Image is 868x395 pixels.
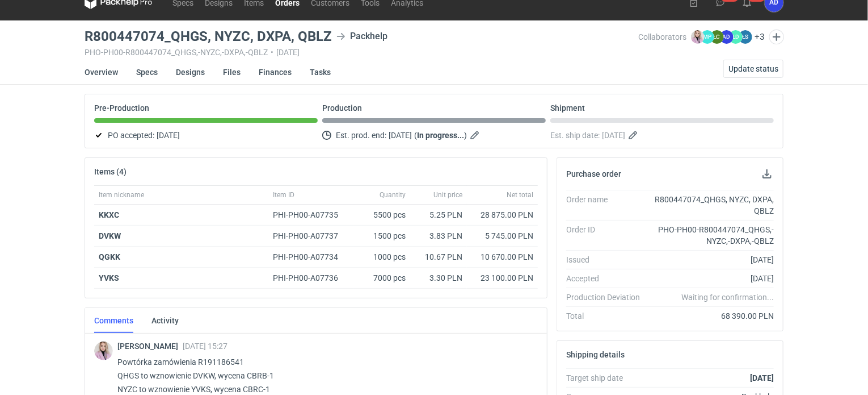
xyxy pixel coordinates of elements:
span: Unit price [433,190,462,199]
div: 28 875.00 PLN [471,209,533,221]
div: PHI-PH00-A07737 [273,230,349,242]
figcaption: AD [720,30,734,44]
span: [DATE] [602,128,625,142]
div: [DATE] [649,254,774,265]
em: Waiting for confirmation... [681,292,774,303]
strong: In progress... [417,131,464,140]
figcaption: ŁS [739,30,752,44]
div: PHI-PH00-A07735 [273,209,349,221]
div: 23 100.00 PLN [471,272,533,284]
div: 10.67 PLN [415,251,462,263]
strong: QGKK [99,252,120,261]
h3: R800447074_QHGS, NYZC, DXPA, QBLZ [85,30,332,43]
div: R800447074_QHGS, NYZC, DXPA, QBLZ [649,194,774,217]
a: Activity [151,308,179,333]
strong: DVKW [99,231,121,240]
span: Quantity [380,190,406,199]
div: Order name [566,194,649,217]
em: ( [414,131,417,140]
div: 1000 pcs [353,247,410,268]
em: ) [464,131,467,140]
div: Total [566,310,649,322]
div: PHI-PH00-A07736 [273,272,349,284]
a: Specs [136,60,158,85]
button: Edit estimated shipping date [627,128,641,142]
span: [PERSON_NAME] [117,342,183,351]
div: Est. ship date: [550,128,774,142]
a: Finances [259,60,292,85]
button: +3 [755,32,765,42]
p: Pre-Production [94,103,149,113]
div: Accepted [566,273,649,284]
p: Production [322,103,362,113]
figcaption: ŁC [710,30,724,44]
button: Edit collaborators [769,30,784,44]
strong: KKXC [99,210,119,219]
button: Edit estimated production end date [469,128,483,142]
span: Item nickname [99,190,144,199]
h2: Items (4) [94,167,127,176]
div: PHO-PH00-R800447074_QHGS,-NYZC,-DXPA,-QBLZ [DATE] [85,48,638,57]
div: 3.83 PLN [415,230,462,242]
div: 10 670.00 PLN [471,251,533,263]
span: Item ID [273,190,294,199]
a: Overview [85,60,118,85]
a: Tasks [310,60,331,85]
div: Target ship date [566,372,649,384]
div: 5.25 PLN [415,209,462,221]
div: Production Deviation [566,292,649,303]
figcaption: ŁD [729,30,743,44]
span: Net total [507,190,533,199]
div: Packhelp [336,30,387,43]
a: Comments [94,308,133,333]
strong: YVKS [99,273,119,282]
span: Collaborators [638,32,686,41]
span: [DATE] 15:27 [183,342,227,351]
div: PO accepted: [94,128,318,142]
h2: Purchase order [566,169,621,178]
div: Order ID [566,224,649,247]
img: Klaudia Wiśniewska [94,342,113,360]
a: Files [223,60,241,85]
div: PHI-PH00-A07734 [273,251,349,263]
span: Update status [728,65,778,73]
button: Update status [723,60,783,78]
span: • [271,48,273,57]
div: 5500 pcs [353,205,410,226]
div: 5 745.00 PLN [471,230,533,242]
h2: Shipping details [566,350,625,359]
div: 68 390.00 PLN [649,310,774,322]
span: [DATE] [157,128,180,142]
p: Shipment [550,103,585,113]
div: 7000 pcs [353,268,410,289]
div: Est. prod. end: [322,128,546,142]
img: Klaudia Wiśniewska [691,30,705,44]
span: [DATE] [389,128,412,142]
div: [DATE] [649,273,774,284]
div: PHO-PH00-R800447074_QHGS,-NYZC,-DXPA,-QBLZ [649,224,774,247]
strong: [DATE] [750,373,774,382]
button: Download PO [760,167,774,181]
a: Designs [176,60,205,85]
div: 3.30 PLN [415,272,462,284]
figcaption: MP [701,30,714,44]
div: Issued [566,254,649,265]
div: 1500 pcs [353,226,410,247]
